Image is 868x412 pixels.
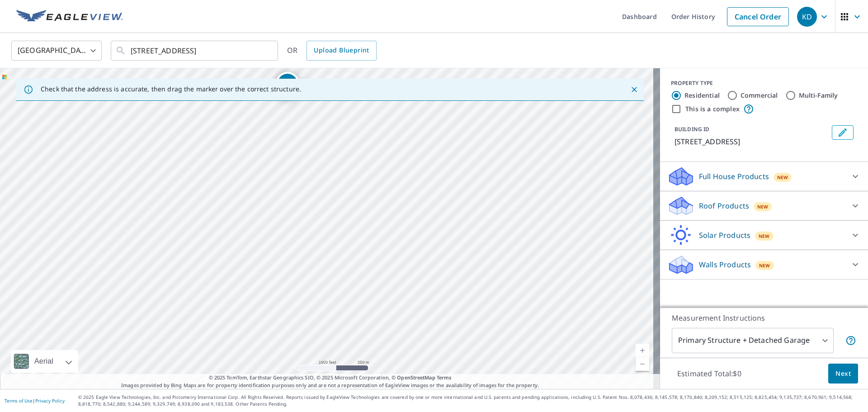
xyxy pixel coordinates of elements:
[307,41,376,61] a: Upload Blueprint
[32,350,56,373] div: Aerial
[670,364,749,384] p: Estimated Total: $0
[741,91,778,100] label: Commercial
[5,398,33,404] a: Terms of Use
[727,7,789,26] a: Cancel Order
[699,230,750,241] p: Solar Products
[845,335,856,346] span: Your report will include the primary structure and a detached garage if one exists.
[671,79,857,87] div: PROPERTY TYPE
[667,195,861,217] div: Roof ProductsNew
[685,104,740,114] label: This is a complex
[667,254,861,275] div: Walls ProductsNew
[667,166,861,187] div: Full House ProductsNew
[636,344,649,357] a: Current Level 15, Zoom In
[757,203,769,210] span: New
[11,38,102,63] div: [GEOGRAPHIC_DATA]
[628,84,640,95] button: Close
[131,38,259,63] input: Search by address or latitude-longitude
[287,41,377,61] div: OR
[437,374,452,381] a: Terms
[777,174,788,181] span: New
[397,374,435,381] a: OpenStreetMap
[828,364,858,384] button: Next
[675,136,828,147] p: [STREET_ADDRESS]
[835,368,851,379] span: Next
[667,224,861,246] div: Solar ProductsNew
[675,125,709,133] p: BUILDING ID
[5,398,65,403] p: |
[832,125,854,140] button: Edit building 1
[11,350,78,373] div: Aerial
[799,91,838,100] label: Multi-Family
[759,232,770,240] span: New
[636,357,649,371] a: Current Level 15, Zoom Out
[35,398,65,404] a: Privacy Policy
[276,72,299,100] div: Dropped pin, building 1, Residential property, 3478 Vt Route 30 Jamaica, VT 05343
[759,262,770,269] span: New
[16,10,123,24] img: EV Logo
[78,394,863,407] p: © 2025 Eagle View Technologies, Inc. and Pictometry International Corp. All Rights Reserved. Repo...
[797,7,817,27] div: KD
[41,85,301,93] p: Check that the address is accurate, then drag the marker over the correct structure.
[699,171,769,182] p: Full House Products
[672,313,856,323] p: Measurement Instructions
[672,328,834,353] div: Primary Structure + Detached Garage
[314,45,369,56] span: Upload Blueprint
[699,200,749,211] p: Roof Products
[699,259,751,270] p: Walls Products
[684,91,720,100] label: Residential
[209,374,452,382] span: © 2025 TomTom, Earthstar Geographics SIO, © 2025 Microsoft Corporation, ©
